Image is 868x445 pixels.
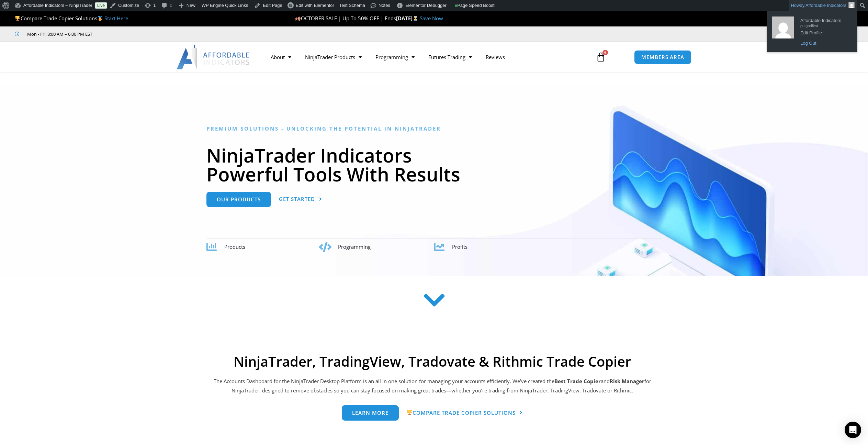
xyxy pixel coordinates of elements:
a: NinjaTrader Products [298,49,369,65]
ul: Howdy, Affordable Indicators [767,11,857,52]
span: Programming [338,243,371,250]
span: Profits [452,243,467,250]
a: 🏆Compare Trade Copier Solutions [407,405,523,421]
a: Reviews [479,49,512,65]
span: OCTOBER SALE | Up To 50% OFF | Ends [295,15,396,22]
nav: Menu [264,49,588,65]
p: The Accounts Dashboard for the NinjaTrader Desktop Platform is an all in one solution for managin... [213,377,652,396]
a: Start Here [104,15,128,22]
a: Programming [369,49,421,65]
a: Log Out [797,39,852,48]
b: Best Trade Copier [554,378,601,385]
span: Learn more [352,410,388,415]
span: Mon - Fri: 8:00 AM – 6:00 PM EST [25,30,92,38]
span: Compare Trade Copier Solutions [407,410,516,415]
span: Compare Trade Copier Solutions [15,15,128,22]
a: About [264,49,298,65]
a: Live [95,2,107,9]
span: MEMBERS AREA [641,55,684,60]
a: Get Started [279,192,322,207]
span: putgodfirst [800,21,848,27]
img: 🏆 [15,16,20,21]
h6: Premium Solutions - Unlocking the Potential in NinjaTrader [206,125,662,132]
iframe: Customer reviews powered by Trustpilot [102,31,205,37]
a: MEMBERS AREA [634,50,691,64]
img: LogoAI | Affordable Indicators – NinjaTrader [177,45,250,69]
h2: NinjaTrader, TradingView, Tradovate & Rithmic Trade Copier [213,353,652,370]
span: Get Started [279,197,315,202]
a: Our Products [206,192,271,207]
span: Affordable Indicators [805,3,846,8]
div: Open Intercom Messenger [845,422,861,438]
img: ⌛ [413,16,418,21]
a: 6 [586,47,616,67]
span: Products [224,243,245,250]
span: Edit with Elementor [296,3,334,8]
h1: NinjaTrader Indicators Powerful Tools With Results [206,146,662,183]
a: Learn more [342,405,399,421]
span: Edit Profile [800,27,848,34]
a: Futures Trading [421,49,479,65]
strong: Risk Manager [610,378,644,385]
img: 🍂 [295,16,301,21]
img: 🏆 [407,410,412,415]
img: 🥇 [98,16,103,21]
span: 6 [602,50,608,55]
strong: [DATE] [396,15,420,22]
a: Save Now [420,15,443,22]
span: Affordable Indicators [800,15,848,21]
span: Our Products [217,197,261,202]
